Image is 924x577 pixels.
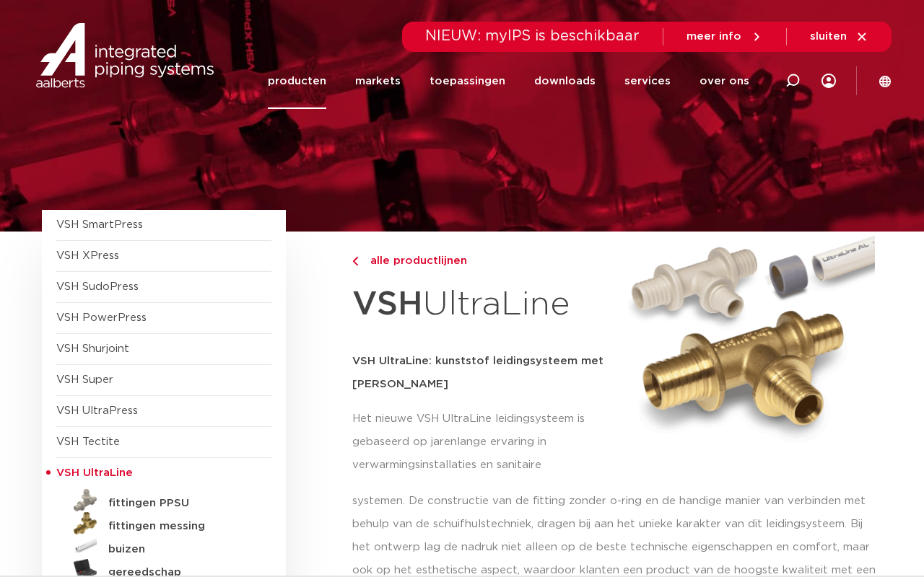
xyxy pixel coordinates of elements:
[268,53,749,109] nav: Menu
[810,30,868,43] a: sluiten
[355,53,401,109] a: markets
[699,53,749,109] a: over ons
[624,53,671,109] a: services
[362,255,467,266] span: alle productlijnen
[821,65,836,97] div: my IPS
[56,405,138,416] a: VSH UltraPress
[56,281,139,292] a: VSH SudoPress
[56,343,129,354] a: VSH Shurjoint
[56,467,133,478] span: VSH UltraLine
[352,252,614,270] a: alle productlijnen
[687,30,763,43] a: meer info
[56,374,113,385] a: VSH Super
[352,257,358,266] img: chevron-right.svg
[352,408,614,477] p: Het nieuwe VSH UltraLine leidingsysteem is gebaseerd op jarenlange ervaring in verwarmingsinstall...
[687,31,741,42] span: meer info
[268,53,326,109] a: producten
[108,497,251,510] h5: fittingen PPSU
[430,53,505,109] a: toepassingen
[108,520,251,533] h5: fittingen messing
[56,436,120,447] a: VSH Tectite
[352,350,614,396] h5: VSH UltraLine: kunststof leidingsysteem met [PERSON_NAME]
[108,543,251,556] h5: buizen
[56,312,147,323] a: VSH PowerPress
[56,489,271,512] a: fittingen PPSU
[56,219,143,230] a: VSH SmartPress
[352,277,614,332] h1: UltraLine
[56,535,271,558] a: buizen
[56,250,119,261] a: VSH XPress
[56,512,271,535] a: fittingen messing
[810,31,847,42] span: sluiten
[352,288,423,321] strong: VSH
[534,53,596,109] a: downloads
[425,29,640,43] span: NIEUW: myIPS is beschikbaar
